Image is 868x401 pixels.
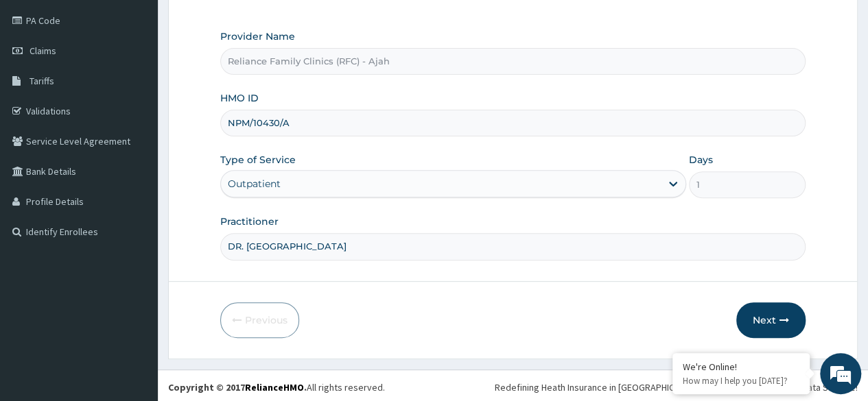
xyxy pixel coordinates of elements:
label: Provider Name [220,29,295,43]
input: Enter Name [220,233,806,260]
label: Type of Service [220,153,296,167]
label: Practitioner [220,215,279,228]
p: How may I help you today? [683,375,799,387]
a: RelianceHMO [245,381,304,393]
button: Previous [220,302,299,338]
label: HMO ID [220,91,259,105]
div: Redefining Heath Insurance in [GEOGRAPHIC_DATA] using Telemedicine and Data Science! [495,380,858,394]
div: We're Online! [683,361,799,373]
span: Claims [30,45,56,57]
button: Next [736,302,806,338]
strong: Copyright © 2017 . [168,381,307,393]
input: Enter HMO ID [220,110,806,136]
div: Outpatient [228,177,281,191]
span: Tariffs [30,75,54,87]
label: Days [689,153,713,167]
